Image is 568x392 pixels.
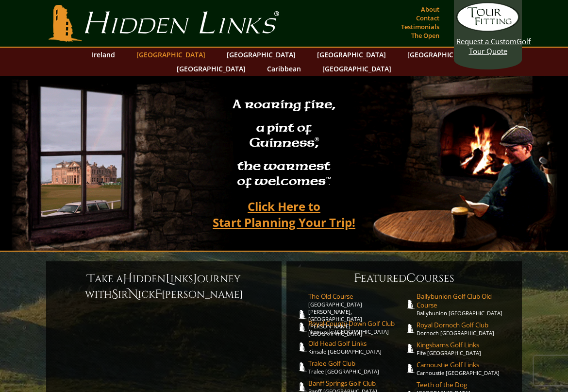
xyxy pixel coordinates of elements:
span: Carnoustie Golf Links [417,360,513,369]
span: Royal County Down Golf Club [308,319,404,328]
a: Tralee Golf ClubTralee [GEOGRAPHIC_DATA] [308,359,404,375]
span: T [87,271,95,287]
a: Testimonials [399,20,442,34]
span: Old Head Golf Links [308,339,404,348]
span: F [155,287,162,302]
a: Kingsbarns Golf LinksFife [GEOGRAPHIC_DATA] [417,341,513,357]
span: Teeth of the Dog [417,380,513,389]
a: The Old Course[GEOGRAPHIC_DATA][PERSON_NAME], [GEOGRAPHIC_DATA][PERSON_NAME] [GEOGRAPHIC_DATA] [308,292,404,337]
span: Tralee Golf Club [308,359,404,368]
a: Caribbean [262,62,306,76]
a: Carnoustie Golf LinksCarnoustie [GEOGRAPHIC_DATA] [417,360,513,376]
a: Request a CustomGolf Tour Quote [456,2,519,56]
span: F [354,271,361,286]
span: Request a Custom [456,36,517,46]
a: [GEOGRAPHIC_DATA] [132,48,210,62]
a: [GEOGRAPHIC_DATA] [172,62,251,76]
span: H [123,271,133,287]
span: Royal Dornoch Golf Club [417,321,513,329]
span: Ballybunion Golf Club Old Course [417,292,513,309]
a: Royal County Down Golf ClubNewcastle [GEOGRAPHIC_DATA] [308,319,404,335]
a: Royal Dornoch Golf ClubDornoch [GEOGRAPHIC_DATA] [417,321,513,337]
a: [GEOGRAPHIC_DATA] [402,48,481,62]
span: N [128,287,138,302]
h2: A roaring fire, a pint of Guinness , the warmest of welcomes™. [226,93,342,195]
a: Contact [414,11,442,25]
span: C [406,271,416,286]
h6: ake a idden inks ourney with ir ick [PERSON_NAME] [56,271,272,302]
a: The Open [409,29,442,42]
span: Kingsbarns Golf Links [417,341,513,349]
a: Ireland [87,48,120,62]
span: L [166,271,170,287]
span: The Old Course [308,292,404,301]
h6: eatured ourses [296,271,512,286]
a: [GEOGRAPHIC_DATA] [312,48,391,62]
a: Old Head Golf LinksKinsale [GEOGRAPHIC_DATA] [308,339,404,355]
span: Banff Springs Golf Club [308,379,404,388]
a: Ballybunion Golf Club Old CourseBallybunion [GEOGRAPHIC_DATA] [417,292,513,317]
a: Click Here toStart Planning Your Trip! [203,195,365,234]
a: [GEOGRAPHIC_DATA] [222,48,301,62]
span: J [193,271,197,287]
a: [GEOGRAPHIC_DATA] [317,62,396,76]
a: About [418,2,442,16]
span: S [112,287,118,302]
